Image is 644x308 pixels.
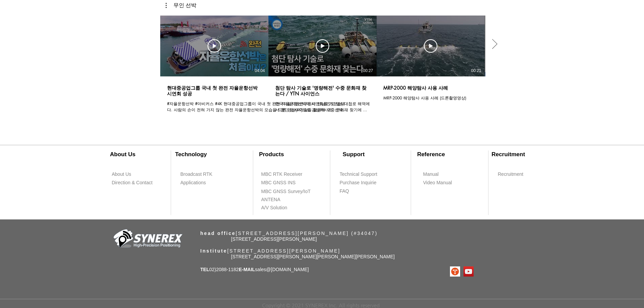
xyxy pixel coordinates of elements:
[110,151,136,158] span: ​About Us
[377,76,485,101] button: MRP-2000 해양탐사 사용 사례MRP-2000 해양탐사 사용 사례 (드론촬영영상)
[424,39,437,53] button: Play Video
[417,151,445,158] span: ​Reference
[566,279,644,308] iframe: Wix Chat
[340,188,349,195] span: FAQ
[181,180,206,186] span: Applications
[492,151,525,158] span: Recruitment
[268,76,377,113] button: 첨단 탐사 기술로 '명량해전' 수중 문화재 찾는다 / YTN 사이언스한국지질자원연구원이 전남 진도 명량대첩로 해역에서 첨단 탐사 기술을 활용해 수중 문화재 찾기에 나섭니다. ...
[173,2,196,8] div: 무인 선박
[463,266,474,277] img: 유튜브 사회 아이콘
[342,151,364,158] span: Support
[200,231,236,236] span: head office
[110,229,184,251] img: company_logo-removebg-preview.png
[261,171,303,178] span: MBC RTK Receiver
[261,180,296,186] span: MBC GNSS INS
[450,266,474,277] ul: Social Bar
[112,171,132,178] span: About Us
[383,95,466,101] div: MRP-2000 해양탐사 사용 사례 (드론촬영영상)
[167,85,262,97] h3: 현대중공업그룹 국내 첫 완전 자율운항선박 시연회 성공
[160,76,268,113] button: 현대중공업그룹 국내 첫 완전 자율운항선박 시연회 성공#자율운항선박 #아비커스 #4K 현대중공업그룹이 국내 첫 완전 자율운항선박의 시연회를 가졌습니다. 사람의 손이 전혀 가지 ...
[316,39,329,53] button: Play Video
[167,100,349,113] div: #자율운항선박 #아비커스 #4K 현대중공업그룹이 국내 첫 완전 자율운항선박의 시연회를 가졌습니다. 사람의 손이 전혀 가지 않는 완전 자율운항선박의 모습을 드론 영상(4K)으로 감
[383,85,448,91] h3: MRP-2000 해양탐사 사용 사례
[239,267,255,272] span: E-MAIL
[231,236,317,242] span: [STREET_ADDRESS][PERSON_NAME]
[423,180,452,186] span: Video Manual
[112,170,150,179] a: About Us
[262,302,380,308] span: Copyright © 2021 SYNEREX Inc. All rights reserved
[261,204,300,212] a: A/V Solution
[498,170,530,179] a: Recruitment
[339,179,378,187] a: Purchase Inquirie
[498,171,523,178] span: Recruitment
[200,267,209,272] span: TEL
[340,171,377,178] span: Technical Support
[275,85,370,97] h3: 첨단 탐사 기술로 '명량해전' 수중 문화재 찾는다 / YTN 사이언스
[423,171,439,178] span: Manual
[261,187,320,196] a: MBC GNSS Survey/IoT
[275,100,370,113] div: 한국지질자원연구원이 전남 진도 명량대첩로 해역에서 첨단 탐사 기술을 활용해 수중 문화재 찾기에 나섭니다. 이번 탐사에는 해저 지질 구조와 파묻힌 물체를 3차원으로 영상화하는 특수
[471,68,481,73] div: 00:21
[166,2,196,8] button: More actions for 무인 선박
[261,195,300,204] a: ANTENA
[266,267,309,272] a: @[DOMAIN_NAME]
[423,179,462,187] a: Video Manual
[339,187,378,195] a: FAQ
[200,248,340,254] span: ​ [STREET_ADDRESS][PERSON_NAME]
[112,180,153,186] span: Direction & Contact
[261,179,303,187] a: MBC GNSS INS
[261,170,312,179] a: MBC RTK Receiver
[450,266,460,277] img: 티스토리로고
[363,68,373,73] div: 00:27
[180,179,219,187] a: Applications
[231,254,395,259] span: [STREET_ADDRESS][PERSON_NAME][PERSON_NAME][PERSON_NAME]
[485,14,504,75] button: Next videos
[423,170,462,179] a: Manual
[255,68,265,73] div: 04:04
[200,267,309,272] span: 02)2088-1182 sales
[339,170,390,179] a: Technical Support
[181,171,213,178] span: Broadcast RTK
[261,196,281,203] span: ANTENA
[340,180,377,186] span: Purchase Inquirie
[112,179,157,187] a: Direction & Contact
[259,151,284,158] span: Products​
[208,39,221,53] button: Play Video
[261,188,311,195] span: MBC GNSS Survey/IoT
[200,231,378,236] span: ​[STREET_ADDRESS][PERSON_NAME] (#34047)
[180,170,219,179] a: Broadcast RTK
[175,151,207,158] span: ​Technology
[159,14,485,115] div: "무인 선박" channel videos
[200,248,228,254] span: Institute
[261,205,287,211] span: A/V Solution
